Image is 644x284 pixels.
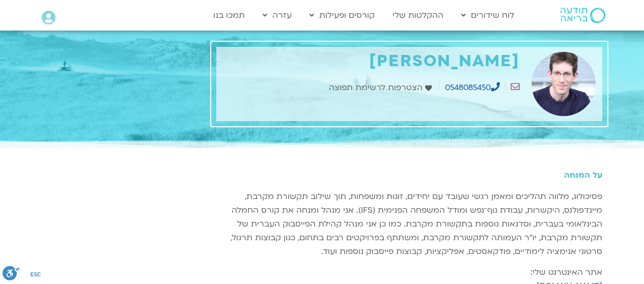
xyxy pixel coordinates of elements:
h1: [PERSON_NAME] [221,52,520,71]
a: עזרה [258,6,297,25]
a: 0548085450 [445,82,500,93]
a: קורסים ופעילות [304,6,380,25]
a: הצטרפות לרשימת תפוצה [329,81,434,95]
span: הצטרפות לרשימת תפוצה [329,81,425,95]
p: פסיכולוג, מלווה תהליכים ומאמן רגשי שעובד עם יחידים, זוגות ומשפחות, תוך שילוב תקשורת מקרבת, מיינדפ... [216,190,602,259]
img: תודעה בריאה [561,8,605,23]
h5: על המנחה [216,171,602,180]
a: תמכו בנו [208,6,250,25]
a: ההקלטות שלי [387,6,449,25]
a: לוח שידורים [456,6,519,25]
